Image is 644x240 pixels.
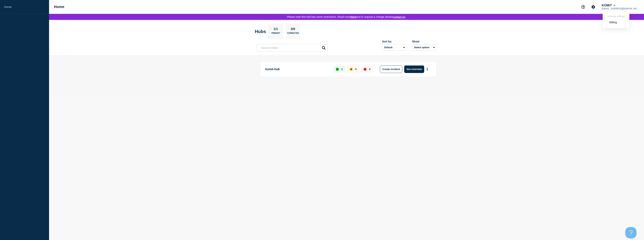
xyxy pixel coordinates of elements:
[369,68,370,71] p: 0
[255,29,266,34] h2: Hubs
[601,7,640,10] p: [EMAIL_ADDRESS][DOMAIN_NAME]
[382,40,406,43] div: Sort by:
[350,15,356,18] a: here
[393,16,405,18] button: Contact us
[49,14,644,20] div: Please note this trial has some restrictions. Read more and to request a change please .
[364,68,367,71] div: down
[601,4,616,7] button: KOMiT
[382,44,406,50] select: Sort by
[380,65,402,73] button: Create incident
[265,65,329,73] p: komit-hub
[54,5,64,9] h1: Home
[625,227,637,238] iframe: Help Scout Beacon - Open
[355,68,356,71] p: 0
[350,68,353,71] div: affected
[271,32,280,36] p: Primary
[607,15,625,18] header: Account settings
[589,3,597,11] button: Account settings
[289,27,297,32] p: 0/0
[341,68,343,71] p: 2
[609,21,617,24] a: Billing
[412,40,436,43] div: Show:
[412,44,436,50] button: Select option
[579,3,587,11] button: Support
[336,68,339,71] div: up
[404,65,424,73] button: See overview
[257,44,328,52] input: Search Hubs
[272,27,280,32] p: 1/1
[287,32,299,36] p: Connected
[425,66,430,73] button: More actions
